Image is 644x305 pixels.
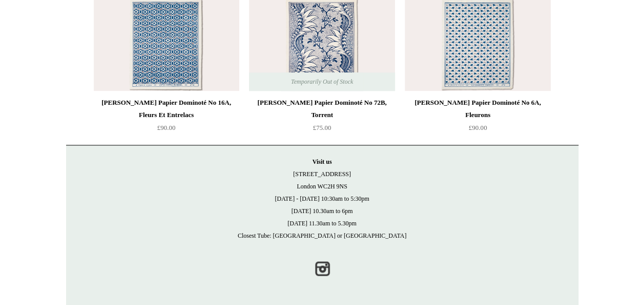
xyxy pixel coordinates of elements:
[281,72,363,91] span: Temporarily Out of Stock
[76,156,568,242] p: [STREET_ADDRESS] London WC2H 9NS [DATE] - [DATE] 10:30am to 5:30pm [DATE] 10.30am to 6pm [DATE] 1...
[407,97,548,121] div: [PERSON_NAME] Papier Dominoté No 6A, Fleurons
[94,97,239,139] a: [PERSON_NAME] Papier Dominoté No 16A, Fleurs Et Entrelacs £90.00
[96,97,237,121] div: [PERSON_NAME] Papier Dominoté No 16A, Fleurs Et Entrelacs
[249,97,394,139] a: [PERSON_NAME] Papier Dominoté No 72B, Torrent £75.00
[157,124,176,131] span: £90.00
[313,124,331,131] span: £75.00
[313,158,332,165] strong: Visit us
[252,97,392,121] div: [PERSON_NAME] Papier Dominoté No 72B, Torrent
[405,97,550,139] a: [PERSON_NAME] Papier Dominoté No 6A, Fleurons £90.00
[469,124,487,131] span: £90.00
[311,257,334,280] a: Instagram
